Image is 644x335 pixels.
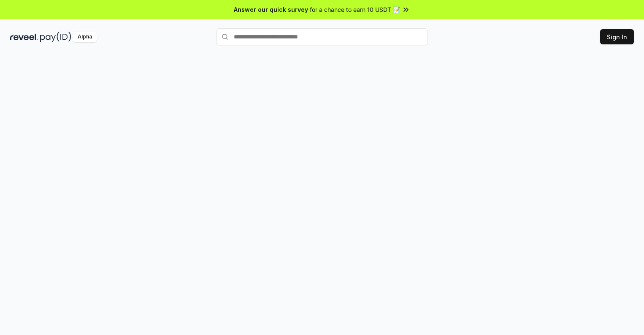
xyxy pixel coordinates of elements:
[234,5,308,14] span: Answer our quick survey
[600,29,634,44] button: Sign In
[40,32,71,42] img: pay_id
[10,32,38,42] img: reveel_dark
[73,32,97,42] div: Alpha
[310,5,400,14] span: for a chance to earn 10 USDT 📝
